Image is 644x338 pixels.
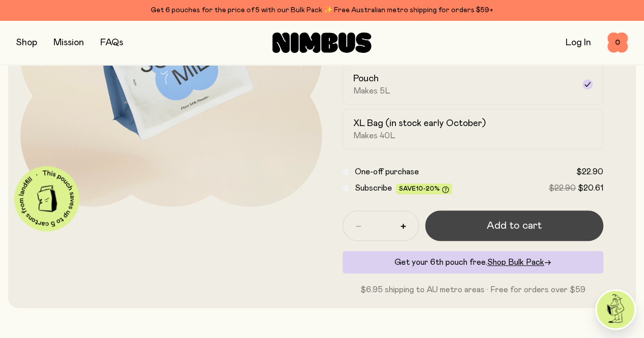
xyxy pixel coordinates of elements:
[425,210,604,241] button: Add to cart
[487,219,542,233] span: Add to cart
[353,131,396,141] span: Makes 40L
[566,38,591,47] a: Log In
[607,33,628,53] button: 0
[355,184,392,192] span: Subscribe
[399,186,449,193] span: Save
[487,258,551,266] a: Shop Bulk Pack→
[343,284,604,296] p: $6.95 shipping to AU metro areas · Free for orders over $59
[487,258,544,266] span: Shop Bulk Pack
[53,38,84,47] a: Mission
[578,184,603,192] span: $20.61
[576,168,603,176] span: $22.90
[355,168,419,176] span: One-off purchase
[16,4,628,16] div: Get 6 pouches for the price of 5 with our Bulk Pack ✨ Free Australian metro shipping for orders $59+
[597,291,634,328] img: agent
[549,184,576,192] span: $22.90
[353,117,486,130] h2: XL Bag (in stock early October)
[353,86,390,96] span: Makes 5L
[353,73,379,85] h2: Pouch
[416,186,440,192] span: 10-20%
[100,38,123,47] a: FAQs
[343,251,604,273] div: Get your 6th pouch free.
